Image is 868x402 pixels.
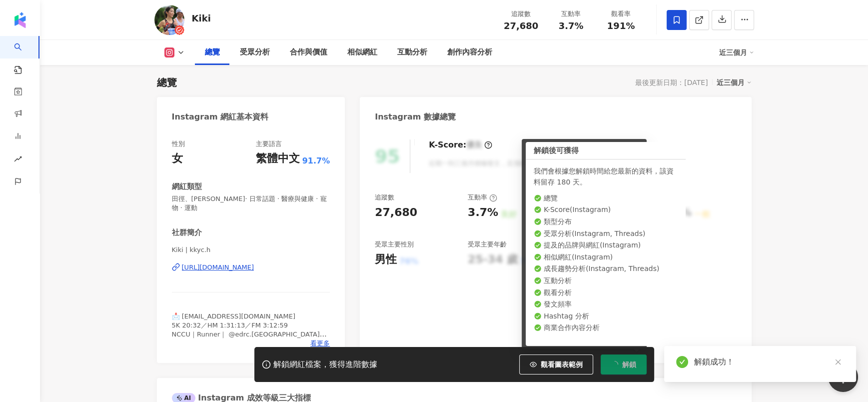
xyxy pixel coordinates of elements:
[559,21,584,31] span: 3.7%
[502,9,540,19] div: 追蹤數
[561,240,626,249] div: 商業合作內容覆蓋比例
[607,21,635,31] span: 191%
[14,149,22,171] span: rise
[601,354,647,374] button: 解鎖
[172,194,330,212] span: 田徑、[PERSON_NAME]· 日常話題 · 醫療與健康 · 寵物 · 運動
[172,181,202,192] div: 網紅類型
[273,359,377,370] div: 解鎖網紅檔案，獲得進階數據
[154,5,184,35] img: KOL Avatar
[256,151,300,166] div: 繁體中文
[302,155,330,166] span: 91.7%
[375,205,417,220] div: 27,680
[172,245,330,254] span: Kiki | kkyc.h
[172,263,330,272] a: [URL][DOMAIN_NAME]
[468,193,497,202] div: 互動率
[172,227,202,238] div: 社群簡介
[205,46,220,58] div: 總覽
[835,358,842,365] span: close
[635,78,708,86] div: 最後更新日期：[DATE]
[429,139,492,150] div: K-Score :
[375,111,456,122] div: Instagram 數據總覽
[182,263,254,272] div: [URL][DOMAIN_NAME]
[504,20,538,31] span: 27,680
[447,46,492,58] div: 創作內容分析
[622,360,636,368] span: 解鎖
[172,111,269,122] div: Instagram 網紅基本資料
[717,76,752,89] div: 近三個月
[561,205,595,220] div: 191%
[468,205,498,220] div: 3.7%
[375,252,397,267] div: 男性
[347,46,377,58] div: 相似網紅
[192,12,211,24] div: Kiki
[519,354,593,374] button: 觀看圖表範例
[172,312,327,365] span: 📩 [EMAIL_ADDRESS][DOMAIN_NAME] 5K 20:32／HM 1:31:13／FM 3:12:59 NCCU｜Runner｜ @edrc.[GEOGRAPHIC_DATA...
[290,46,327,58] div: 合作與價值
[561,193,590,202] div: 觀看率
[602,9,640,19] div: 觀看率
[310,339,330,348] span: 看更多
[654,193,683,202] div: 漲粉率
[240,46,270,58] div: 受眾分析
[468,240,507,249] div: 受眾主要年齡
[676,356,688,368] span: check-circle
[552,9,590,19] div: 互動率
[157,75,177,89] div: 總覽
[719,44,754,60] div: 近三個月
[694,356,844,368] div: 解鎖成功！
[12,12,28,28] img: logo icon
[375,193,394,202] div: 追蹤數
[256,139,282,148] div: 主要語言
[172,139,185,148] div: 性別
[397,46,427,58] div: 互動分析
[541,360,583,368] span: 觀看圖表範例
[14,36,34,75] a: search
[610,360,619,368] span: loading
[375,240,414,249] div: 受眾主要性別
[172,151,183,166] div: 女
